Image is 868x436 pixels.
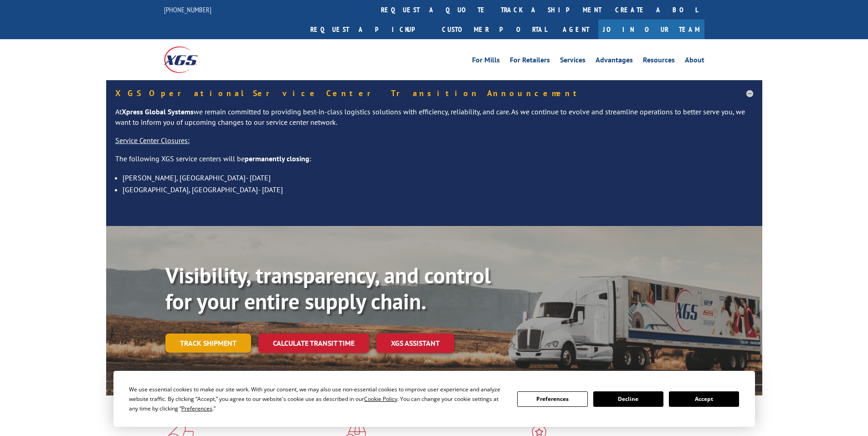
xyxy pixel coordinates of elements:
[685,56,704,67] a: About
[669,391,739,407] button: Accept
[115,89,753,97] h5: XGS Operational Service Center Transition Announcement
[123,172,753,184] li: [PERSON_NAME], [GEOGRAPHIC_DATA]- [DATE]
[364,395,397,403] span: Cookie Policy
[517,391,587,407] button: Preferences
[129,385,506,413] div: We use essential cookies to make our site work. With your consent, we may also use non-essential ...
[643,56,675,67] a: Resources
[560,56,586,67] a: Services
[165,261,491,316] b: Visibility, transparency, and control for your entire supply chain.
[115,136,190,145] u: Service Center Closures:
[181,405,212,412] span: Preferences
[115,154,753,172] p: The following XGS service centers will be :
[258,333,369,353] a: Calculate transit time
[122,107,194,116] strong: Xpress Global Systems
[164,5,211,14] a: [PHONE_NUMBER]
[113,371,755,427] div: Cookie Consent Prompt
[115,107,753,136] p: At we remain committed to providing best-in-class logistics solutions with efficiency, reliabilit...
[510,56,550,67] a: For Retailers
[554,20,598,39] a: Agent
[123,184,753,195] li: [GEOGRAPHIC_DATA], [GEOGRAPHIC_DATA]- [DATE]
[598,20,704,39] a: Join Our Team
[165,333,251,353] a: Track shipment
[303,20,435,39] a: Request a pickup
[376,333,454,353] a: XGS ASSISTANT
[435,20,554,39] a: Customer Portal
[245,154,309,163] strong: permanently closing
[596,56,633,67] a: Advantages
[472,56,500,67] a: For Mills
[593,391,663,407] button: Decline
